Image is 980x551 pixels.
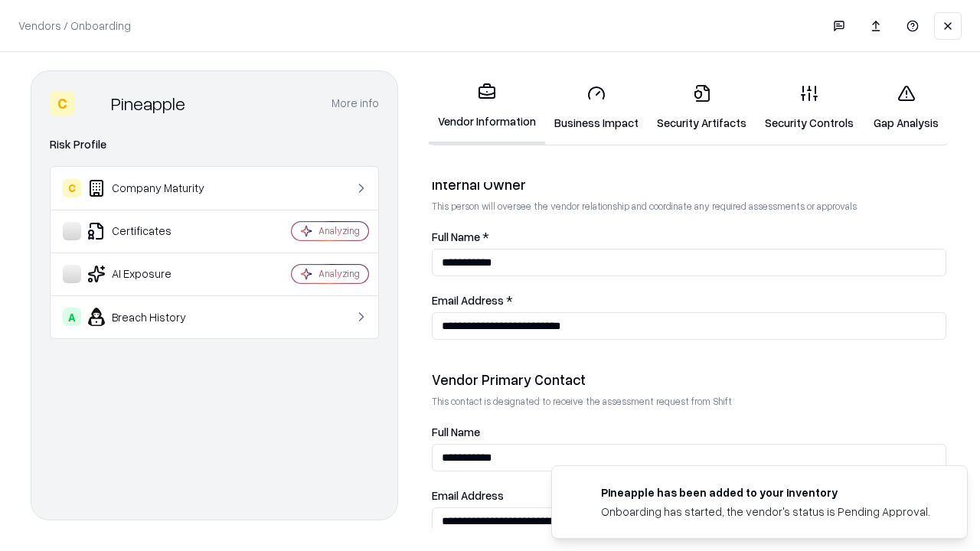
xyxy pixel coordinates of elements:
div: Company Maturity [63,179,246,197]
a: Security Controls [756,72,863,143]
p: This person will oversee the vendor relationship and coordinate any required assessments or appro... [432,200,946,213]
div: AI Exposure [63,265,246,283]
button: More info [332,90,379,117]
label: Email Address [432,490,946,501]
div: Internal Owner [432,175,946,194]
div: Breach History [63,308,246,326]
div: Certificates [63,222,246,240]
a: Business Impact [545,72,648,143]
a: Vendor Information [429,70,545,145]
label: Full Name * [432,231,946,243]
div: Risk Profile [50,135,379,154]
div: C [50,91,74,116]
a: Gap Analysis [863,72,949,143]
p: This contact is designated to receive the assessment request from Shift [432,395,946,408]
div: Vendor Primary Contact [432,370,946,389]
p: Vendors / Onboarding [18,18,131,34]
div: Onboarding has started, the vendor's status is Pending Approval. [601,504,930,520]
a: Security Artifacts [648,72,756,143]
img: pineappleenergy.com [570,484,589,503]
div: Pineapple [111,91,185,116]
label: Email Address * [432,295,946,306]
div: Analyzing [318,224,360,237]
label: Full Name [432,426,946,438]
div: A [63,308,81,326]
img: Pineapple [80,91,105,116]
div: Pineapple has been added to your inventory [601,484,930,500]
div: C [63,179,81,197]
div: Analyzing [318,267,360,280]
